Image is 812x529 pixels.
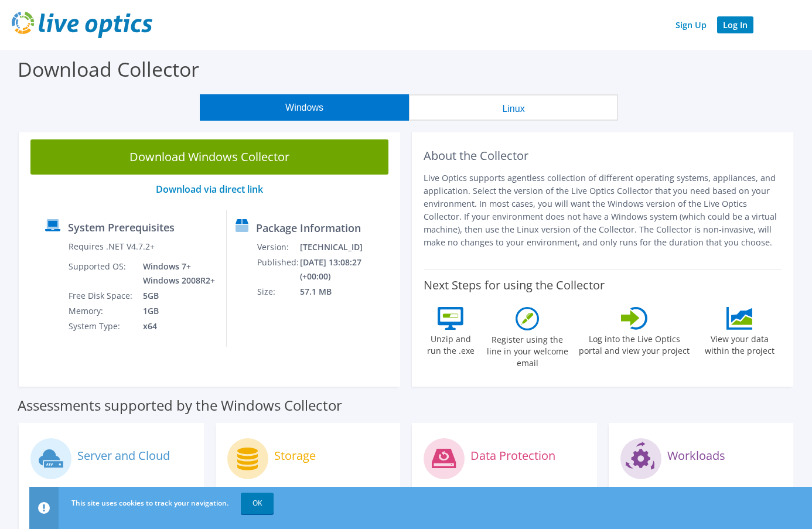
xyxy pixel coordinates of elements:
label: Log into the Live Optics portal and view your project [577,330,691,357]
label: Next Steps for using the Collector [424,278,605,292]
a: Download via direct link [156,183,263,196]
td: 57.1 MB [299,284,395,299]
a: Download Windows Collector [30,139,388,175]
td: System Type: [68,319,134,334]
label: View your data within the project [697,330,782,357]
button: Windows [200,94,409,121]
td: x64 [134,319,217,334]
span: This site uses cookies to track your navigation. [71,498,228,508]
label: Unzip and run the .exe [424,330,477,357]
td: Size: [257,284,299,299]
label: Download Collector [18,56,199,83]
td: Supported OS: [68,259,134,288]
label: Assessments supported by the Windows Collector [18,400,342,411]
label: Workloads [667,450,725,462]
td: 1GB [134,303,217,319]
a: Sign Up [670,16,712,33]
p: Live Optics supports agentless collection of different operating systems, appliances, and applica... [424,172,782,249]
a: OK [241,493,274,514]
label: Requires .NET V4.7.2+ [69,241,155,252]
td: Windows 7+ Windows 2008R2+ [134,259,217,288]
h2: About the Collector [424,149,782,163]
button: Linux [409,94,618,121]
td: Published: [257,255,299,284]
td: 5GB [134,288,217,303]
label: Register using the line in your welcome email [483,330,571,369]
label: Data Protection [470,450,555,462]
td: Memory: [68,303,134,319]
img: live_optics_svg.svg [12,12,152,38]
label: Storage [274,450,316,462]
td: Free Disk Space: [68,288,134,303]
a: Log In [717,16,753,33]
td: [DATE] 13:08:27 (+00:00) [299,255,395,284]
label: System Prerequisites [68,221,175,233]
td: Version: [257,240,299,255]
label: Server and Cloud [77,450,170,462]
td: [TECHNICAL_ID] [299,240,395,255]
label: Package Information [256,222,361,234]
